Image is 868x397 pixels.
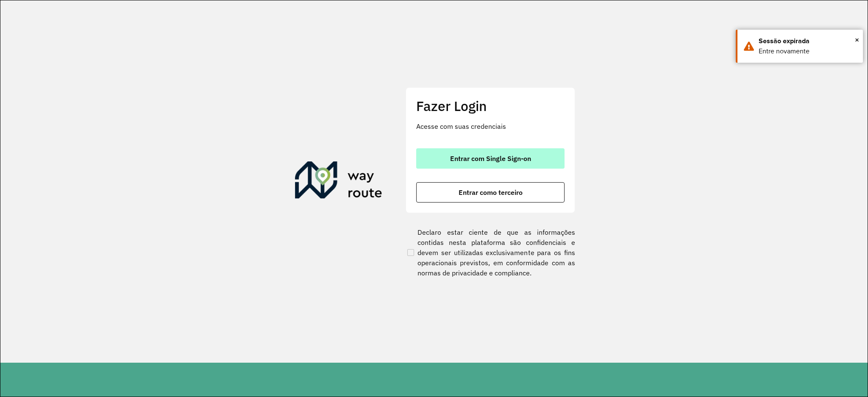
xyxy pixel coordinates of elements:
span: Entrar como terceiro [459,189,523,196]
div: Sessão expirada [759,36,857,46]
h2: Fazer Login [416,98,565,114]
button: Close [855,33,859,46]
img: Roteirizador AmbevTech [295,161,382,202]
button: button [416,182,565,203]
span: Entrar com Single Sign-on [450,155,531,162]
label: Declaro estar ciente de que as informações contidas nesta plataforma são confidenciais e devem se... [406,227,575,278]
span: × [855,33,859,46]
button: button [416,148,565,169]
p: Acesse com suas credenciais [416,121,565,131]
div: Entre novamente [759,46,857,56]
